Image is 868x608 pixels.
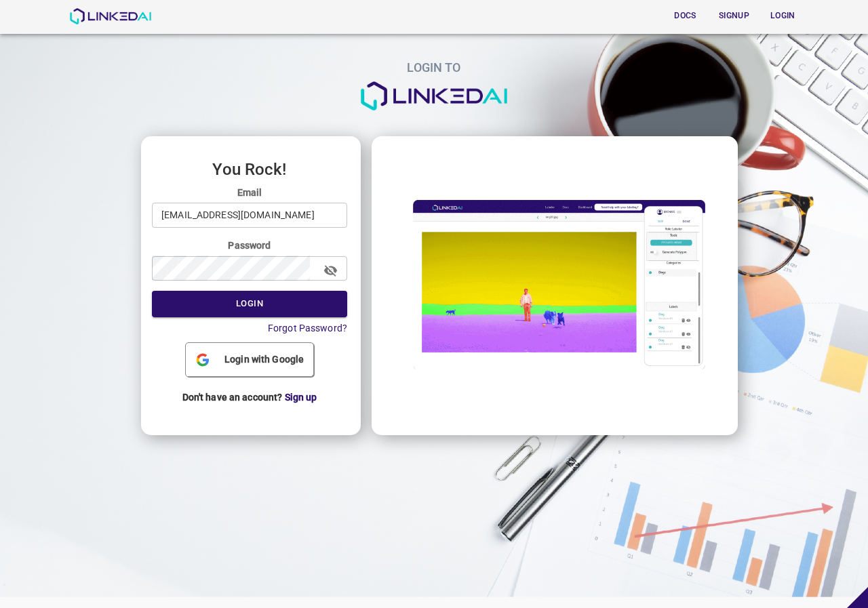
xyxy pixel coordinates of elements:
p: Don't have an account? [152,380,347,415]
img: LinkedAI [69,8,151,24]
img: login_image.gif [382,188,724,381]
img: logo.png [359,81,509,111]
a: Sign up [285,392,317,403]
h3: You Rock! [152,161,347,178]
button: Docs [663,5,707,27]
a: Login [758,2,807,30]
a: Signup [709,2,758,30]
label: Email [152,186,347,199]
button: Signup [712,5,755,27]
span: Login with Google [219,352,309,367]
a: Forgot Password? [268,323,347,333]
button: Login [152,291,347,317]
a: Docs [660,2,709,30]
button: Login [761,5,804,27]
label: Password [152,239,347,252]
